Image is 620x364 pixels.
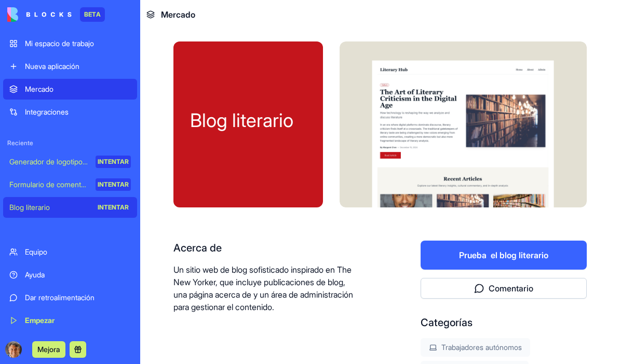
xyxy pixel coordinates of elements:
font: Prueba [459,250,487,260]
font: Blog literario [9,203,50,212]
a: Integraciones [3,102,137,122]
font: INTENTAR [98,158,129,165]
font: Un sitio web de blog sofisticado inspirado en The New Yorker, que incluye publicaciones de blog, ... [173,264,353,312]
a: Generador de logotipos de IAINTENTAR [3,151,137,172]
font: INTENTAR [98,203,129,211]
img: ACg8ocK-16k0he-1FXZyX01Fnjw-wNi7breobblC9D_-QHe6hQT4X8JlJQ=s96-c [5,341,22,358]
a: BETA [7,7,105,22]
font: Mercado [161,9,195,20]
font: Integraciones [25,107,69,116]
font: Mi espacio de trabajo [25,39,94,48]
font: el blog literario [491,250,548,260]
font: Dar retroalimentación [25,293,95,302]
font: Equipo [25,247,47,256]
font: Trabajadores autónomos [441,343,522,352]
font: Formulario de comentarios [9,180,97,189]
font: Empezar [25,316,55,325]
a: Dar retroalimentación [3,287,137,308]
font: Generador de logotipos de IA [9,157,105,166]
button: Pruebael blog literario [421,241,587,270]
button: Comentario [421,278,587,299]
font: Ayuda [25,270,45,279]
a: Mejora [32,344,65,354]
font: INTENTAR [98,180,129,188]
button: Mejora [32,341,65,358]
a: Mi espacio de trabajo [3,33,137,54]
img: logo [7,7,72,22]
a: Nueva aplicación [3,56,137,77]
font: Acerca de [173,242,222,254]
a: Blog literarioINTENTAR [3,197,137,218]
font: Mercado [25,85,53,93]
font: Nueva aplicación [25,62,79,71]
a: Empezar [3,310,137,331]
font: Blog literario [190,109,293,132]
font: Comentario [489,283,533,293]
a: Equipo [3,242,137,262]
a: Mercado [3,79,137,100]
font: Mejora [37,345,60,354]
a: Formulario de comentariosINTENTAR [3,174,137,195]
font: BETA [84,10,101,18]
a: Ayuda [3,264,137,285]
font: Categorías [421,316,473,329]
font: Reciente [7,139,33,147]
